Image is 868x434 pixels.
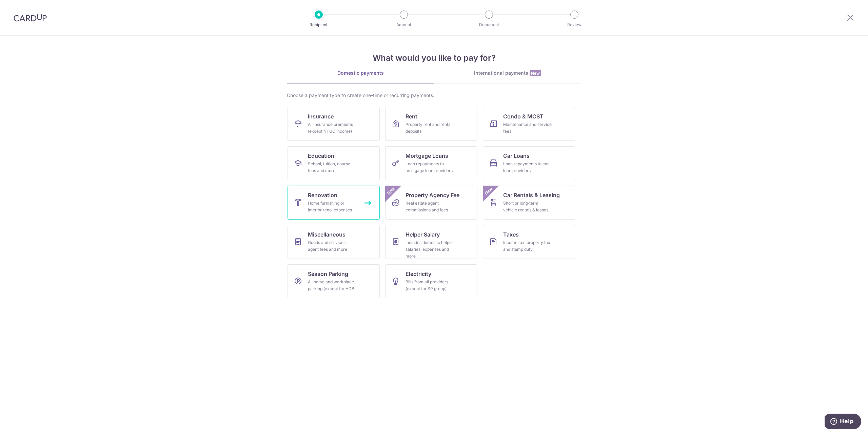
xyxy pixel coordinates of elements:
p: Review [549,21,599,28]
a: Car Rentals & LeasingShort or long‑term vehicle rentals & leasesNew [483,186,575,220]
a: Property Agency FeeReal estate agent commissions and feesNew [385,186,477,220]
span: Insurance [308,112,334,120]
h4: What would you like to pay for? [287,52,581,64]
span: Renovation [308,191,337,199]
a: RenovationHome furnishing or interior reno-expenses [288,186,380,220]
div: Bills from all providers (except for SP group) [406,279,454,292]
a: RentProperty rent and rental deposits [385,107,477,141]
span: Property Agency Fee [406,191,459,199]
div: Loan repayments to mortgage loan providers [406,161,454,174]
a: Car LoansLoan repayments to car loan providers [483,146,575,180]
div: Includes domestic helper salaries, expenses and more [406,239,454,260]
p: Amount [379,21,429,28]
span: Season Parking [308,270,348,278]
div: International payments [434,70,581,77]
div: Short or long‑term vehicle rentals & leases [503,200,552,213]
a: Mortgage LoansLoan repayments to mortgage loan providers [385,146,477,180]
img: CardUp [14,14,47,22]
span: Taxes [503,230,519,239]
span: New [483,186,494,197]
div: Real estate agent commissions and fees [406,200,454,213]
a: TaxesIncome tax, property tax and stamp duty [483,225,575,259]
div: Choose a payment type to create one-time or recurring payments. [287,92,581,99]
span: New [530,70,541,76]
div: Home furnishing or interior reno-expenses [308,200,357,213]
a: ElectricityBills from all providers (except for SP group) [385,264,477,298]
a: Season ParkingAll home and workplace parking (except for HDB) [288,264,380,298]
a: Condo & MCSTMaintenance and service fees [483,107,575,141]
span: Car Loans [503,152,530,160]
span: Mortgage Loans [406,152,448,160]
span: Helper Salary [406,230,440,239]
span: New [386,186,397,197]
div: All insurance premiums (except NTUC Income) [308,121,357,135]
a: MiscellaneousGoods and services, agent fees and more [288,225,380,259]
span: Education [308,152,334,160]
a: Helper SalaryIncludes domestic helper salaries, expenses and more [385,225,477,259]
div: Income tax, property tax and stamp duty [503,239,552,253]
div: Loan repayments to car loan providers [503,161,552,174]
iframe: Opens a widget where you can find more information [825,414,861,431]
div: Goods and services, agent fees and more [308,239,357,253]
p: Recipient [294,21,344,28]
span: Help [15,5,29,11]
span: Rent [406,112,417,120]
div: Domestic payments [287,70,434,76]
div: School, tuition, course fees and more [308,161,357,174]
p: Document [464,21,514,28]
span: Electricity [406,270,431,278]
a: EducationSchool, tuition, course fees and more [288,146,380,180]
span: Miscellaneous [308,230,346,239]
div: All home and workplace parking (except for HDB) [308,279,357,292]
span: Car Rentals & Leasing [503,191,560,199]
div: Property rent and rental deposits [406,121,454,135]
div: Maintenance and service fees [503,121,552,135]
span: Condo & MCST [503,112,544,120]
a: InsuranceAll insurance premiums (except NTUC Income) [288,107,380,141]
